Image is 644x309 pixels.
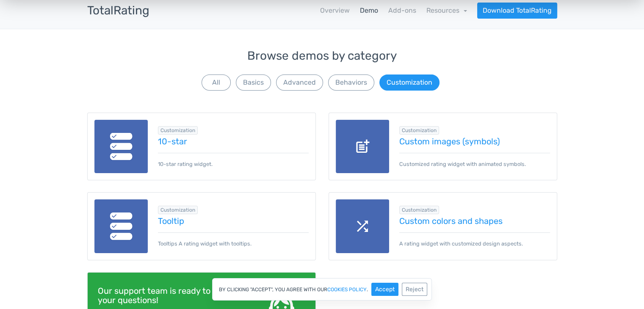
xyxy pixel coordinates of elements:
[87,50,557,63] h3: Browse demos by category
[327,287,367,292] a: cookies policy
[158,137,309,146] a: 10-star
[371,283,398,296] button: Accept
[158,232,309,248] p: Tooltips A rating widget with tooltips.
[336,199,390,253] img: shuffle.png.webp
[399,232,550,248] p: A rating widget with customized design aspects.
[399,126,439,135] span: Browse all in Customization
[98,286,245,305] h4: Our support team is ready to answer your questions!
[158,153,309,168] p: 10-star rating widget.
[426,6,467,14] a: Resources
[94,120,148,174] img: multiple-selection.png.webp
[379,74,439,91] button: Customization
[402,283,427,296] button: Reject
[399,206,439,214] span: Browse all in Customization
[320,6,350,16] a: Overview
[388,6,416,16] a: Add-ons
[276,74,323,91] button: Advanced
[158,126,198,135] span: Browse all in Customization
[477,3,557,19] a: Download TotalRating
[158,216,309,226] a: Tooltip
[158,206,198,214] span: Browse all in Customization
[399,137,550,146] a: Custom images (symbols)
[399,216,550,226] a: Custom colors and shapes
[236,74,271,91] button: Basics
[328,74,374,91] button: Behaviors
[360,6,378,16] a: Demo
[202,74,231,91] button: All
[94,199,148,253] img: multiple-selection.png.webp
[336,120,390,174] img: other-field.png.webp
[87,4,149,17] h3: TotalRating
[399,153,550,168] p: Customized rating widget with animated symbols.
[212,278,432,301] div: By clicking "Accept", you agree with our .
